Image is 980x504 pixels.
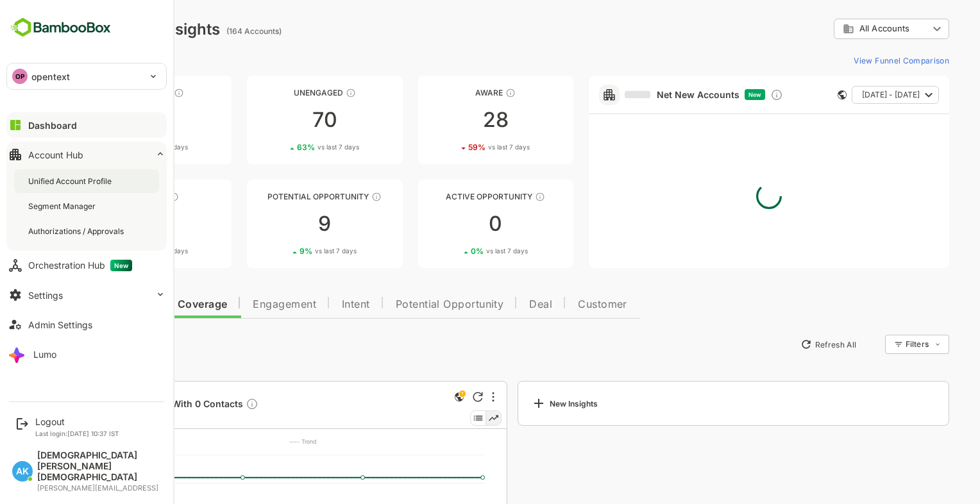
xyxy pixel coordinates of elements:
[31,76,187,164] a: UnreachedThese accounts have not been engaged with for a defined time period1335%vs last 7 days
[58,451,66,458] text: 30
[580,89,695,101] a: Net New Accounts
[31,333,124,356] button: New Insights
[373,110,529,130] div: 28
[202,180,358,268] a: Potential OpportunityThese accounts are MQAs and can be passed on to Inside Sales99%vs last 7 days
[533,299,582,310] span: Customer
[28,176,114,187] div: Unified Account Profile
[68,398,214,412] span: 22 Accounts With 0 Contacts
[68,398,219,412] a: 22 Accounts With 0 ContactsDescription not present
[6,341,167,367] button: Lumo
[110,260,132,271] span: New
[129,88,139,98] div: These accounts have not been engaged with for a defined time period
[484,299,507,310] span: Deal
[490,192,500,202] div: These accounts have open opportunities which might be at any of the Sales Stages
[28,201,98,212] div: Segment Manager
[273,142,314,152] span: vs last 7 days
[423,142,485,152] div: 59 %
[31,180,187,268] a: EngagedThese accounts are warm, further nurturing would qualify them to MQAs4438%vs last 7 days
[12,461,33,482] div: AK
[37,484,160,492] div: [PERSON_NAME][EMAIL_ADDRESS]
[798,23,884,35] div: All Accounts
[373,180,529,268] a: Active OpportunityThese accounts have open opportunities which might be at any of the Sales Stage...
[443,142,485,152] span: vs last 7 days
[804,50,904,71] button: View Funnel Comparison
[31,20,175,38] div: Dashboard Insights
[473,381,904,426] a: New Insights
[31,110,187,130] div: 13
[351,299,459,310] span: Potential Opportunity
[37,450,160,483] div: [DEMOGRAPHIC_DATA][PERSON_NAME][DEMOGRAPHIC_DATA]
[750,334,817,355] button: Refresh All
[12,69,28,84] div: OP
[6,253,167,278] button: Orchestration HubNew
[202,110,358,130] div: 70
[35,430,119,437] p: Last login: [DATE] 10:37 IST
[28,120,77,131] div: Dashboard
[208,299,271,310] span: Engagement
[28,149,83,160] div: Account Hub
[447,392,450,402] div: More
[807,86,894,104] button: [DATE] - [DATE]
[428,392,438,402] div: Refresh
[59,479,66,486] text: 20
[33,349,56,360] div: Lumo
[202,88,358,97] div: Unengaged
[31,88,187,97] div: Unreached
[6,142,167,167] button: Account Hub
[7,63,166,89] div: OPopentext
[31,70,70,83] p: opentext
[81,142,143,152] div: 35 %
[201,398,214,412] div: Description not present
[6,112,167,138] button: Dashboard
[31,192,187,201] div: Engaged
[101,142,143,152] span: vs last 7 days
[44,299,182,310] span: Data Quality and Coverage
[793,90,802,99] div: This card does not support filter and segments
[441,246,483,256] span: vs last 7 days
[81,246,143,256] div: 38 %
[270,246,312,256] span: vs last 7 days
[28,226,126,237] div: Authorizations / Approvals
[426,246,483,256] div: 0 %
[28,290,63,301] div: Settings
[297,299,325,310] span: Intent
[326,192,337,202] div: These accounts are MQAs and can be passed on to Inside Sales
[202,214,358,234] div: 9
[789,17,904,42] div: All Accounts
[252,142,314,152] div: 63 %
[861,339,884,349] div: Filters
[124,192,134,202] div: These accounts are warm, further nurturing would qualify them to MQAs
[244,438,272,445] text: ---- Trend
[817,87,875,103] span: [DATE] - [DATE]
[460,88,471,98] div: These accounts have just entered the buying cycle and need further nurturing
[704,91,716,98] span: New
[373,214,529,234] div: 0
[373,88,529,97] div: Aware
[182,26,241,36] ag: (164 Accounts)
[28,260,132,271] div: Orchestration Hub
[31,214,187,234] div: 44
[35,416,119,427] div: Logout
[202,76,358,164] a: UnengagedThese accounts have not shown enough engagement and need nurturing7063%vs last 7 days
[101,246,143,256] span: vs last 7 days
[486,396,553,411] div: New Insights
[301,88,311,98] div: These accounts have not shown enough engagement and need nurturing
[815,24,865,33] span: All Accounts
[6,15,115,40] img: BambooboxFullLogoMark.5f36c76dfaba33ec1ec1367b70bb1252.svg
[6,312,167,337] button: Admin Settings
[373,76,529,164] a: AwareThese accounts have just entered the buying cycle and need further nurturing2859%vs last 7 days
[407,389,422,407] div: This is a global insight. Segment selection is not applicable for this view
[725,88,738,101] div: Discover new ICP-fit accounts showing engagement — via intent surges, anonymous website visits, L...
[28,319,92,330] div: Admin Settings
[373,192,529,201] div: Active Opportunity
[6,282,167,308] button: Settings
[202,192,358,201] div: Potential Opportunity
[859,333,904,356] div: Filters
[255,246,312,256] div: 9 %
